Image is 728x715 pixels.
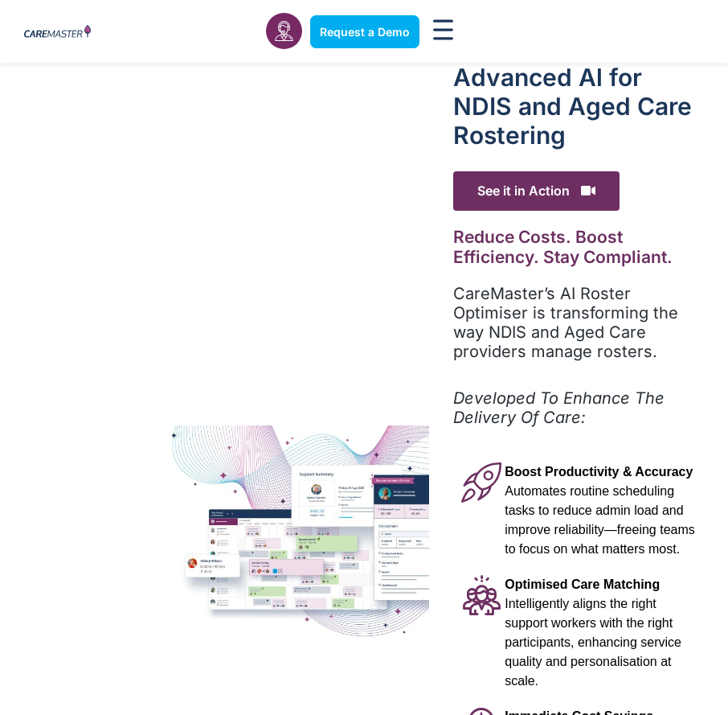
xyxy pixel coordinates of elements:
h2: Reduce Costs. Boost Efficiency. Stay Compliant. [453,227,704,267]
span: Intelligently aligns the right support workers with the right participants, enhancing service qua... [505,597,681,688]
a: Request a Demo [310,15,419,48]
h1: Advanced Al for NDIS and Aged Care Rostering [453,63,704,150]
span: Request a Demo [320,25,410,39]
div: Menu Toggle [427,14,458,49]
span: See it in Action [453,171,620,211]
span: Automates routine scheduling tasks to reduce admin load and improve reliability—freeing teams to ... [505,484,695,556]
span: Boost Productivity & Accuracy [505,465,693,479]
p: CareMaster’s AI Roster Optimiser is transforming the way NDIS and Aged Care providers manage rost... [453,284,704,361]
span: Optimised Care Matching [505,577,660,591]
img: CareMaster Logo [24,25,91,39]
em: Developed To Enhance The Delivery Of Care: [453,388,665,427]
